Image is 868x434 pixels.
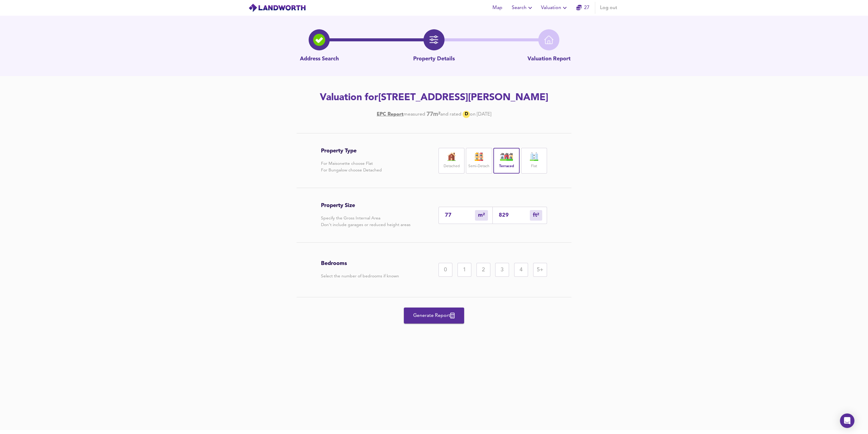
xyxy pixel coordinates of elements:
[321,260,399,267] h3: Bedrooms
[300,55,339,63] p: Address Search
[321,148,382,154] h3: Property Type
[544,35,553,44] img: home-icon
[263,91,605,104] h2: Valuation for [STREET_ADDRESS][PERSON_NAME]
[404,111,425,118] div: measured
[429,35,439,44] img: filter-icon
[413,55,455,63] p: Property Details
[410,311,458,320] span: Generate Report
[521,148,547,174] div: Flat
[471,152,486,161] img: house-icon
[440,111,461,118] div: and rated
[490,4,505,12] span: Map
[439,263,452,277] div: 0
[527,55,571,63] p: Valuation Report
[476,263,490,277] div: 2
[488,2,507,14] button: Map
[499,152,514,161] img: house-icon
[531,163,537,170] label: Flat
[600,4,617,12] span: Log out
[576,4,590,12] a: 27
[840,413,854,428] div: Open Intercom Messenger
[313,34,325,46] img: search-icon
[509,2,536,14] button: Search
[470,111,476,118] div: on
[527,152,542,161] img: flat-icon
[377,111,491,118] div: [DATE]
[530,210,542,221] div: m²
[321,273,399,279] p: Select the number of bedrooms if known
[499,212,530,219] input: Sqft
[444,152,459,161] img: house-icon
[533,263,547,277] div: 5+
[439,148,464,174] div: Detached
[321,202,410,209] h3: Property Size
[495,263,509,277] div: 3
[458,263,471,277] div: 1
[377,111,404,118] a: EPC Report
[539,2,571,14] button: Valuation
[512,4,534,12] span: Search
[404,308,464,324] button: Generate Report
[598,2,620,14] button: Log out
[466,148,492,174] div: Semi-Detach
[445,212,475,219] input: Enter sqm
[493,148,519,174] div: Terraced
[321,215,410,228] p: Specify the Gross Internal Area Don't include garages or reduced height areas
[514,263,528,277] div: 4
[475,210,488,221] div: m²
[248,3,306,12] img: logo
[573,2,593,14] button: 27
[468,163,489,170] label: Semi-Detach
[444,163,460,170] label: Detached
[499,163,514,170] label: Terraced
[463,111,470,118] div: D
[426,111,440,118] b: 77 m²
[541,4,568,12] span: Valuation
[321,160,382,174] p: For Maisonette choose Flat For Bungalow choose Detached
